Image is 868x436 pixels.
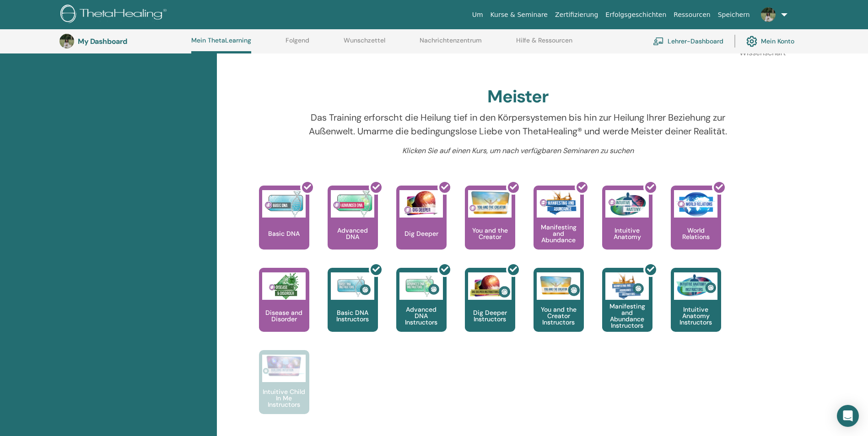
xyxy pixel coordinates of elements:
p: Intuitive Anatomy [602,227,652,240]
a: Manifesting and Abundance Manifesting and Abundance [534,186,584,268]
p: Klicken Sie auf einen Kurs, um nach verfügbaren Seminaren zu suchen [299,145,736,156]
img: World Relations [674,190,717,218]
a: Dig Deeper Instructors Dig Deeper Instructors [465,268,515,350]
img: logo.png [60,5,170,25]
a: Ressourcen [670,6,714,23]
a: Um [469,6,487,23]
img: default.jpg [59,34,74,48]
p: You and the Creator Instructors [534,306,584,325]
img: Dig Deeper [399,190,443,218]
a: Manifesting and Abundance Instructors Manifesting and Abundance Instructors [602,268,652,350]
a: Wunschzettel [344,37,385,51]
p: Dig Deeper Instructors [465,309,515,322]
img: You and the Creator [468,190,512,215]
p: Advanced DNA Instructors [396,306,447,325]
img: default.jpg [761,7,776,22]
p: Intuitive Anatomy Instructors [671,306,721,325]
a: You and the Creator You and the Creator [465,186,515,268]
p: Meister [579,35,617,73]
h2: Meister [487,86,549,107]
p: Advanced DNA [328,227,378,240]
p: Das Training erforscht die Heilung tief in den Körpersystemen bis hin zur Heilung Ihrer Beziehung... [299,111,736,138]
img: Intuitive Anatomy [605,190,649,218]
img: Disease and Disorder [262,272,306,300]
img: Advanced DNA Instructors [399,272,443,300]
a: Advanced DNA Instructors Advanced DNA Instructors [396,268,447,350]
img: Basic DNA Instructors [331,272,374,300]
p: Dig Deeper [401,230,442,237]
img: Dig Deeper Instructors [468,272,512,300]
a: Nachrichtenzentrum [420,37,482,51]
p: Lehrer [418,35,457,73]
p: Intuitive Child In Me Instructors [259,388,309,408]
div: Open Intercom Messenger [837,405,859,427]
a: Intuitive Anatomy Instructors Intuitive Anatomy Instructors [671,268,721,350]
img: Manifesting and Abundance [537,190,580,218]
a: Mein ThetaLearning [191,37,251,53]
p: World Relations [671,227,721,240]
img: Intuitive Anatomy Instructors [674,272,717,300]
p: Praktiker [258,35,296,73]
a: Dig Deeper Dig Deeper [396,186,447,268]
a: Basic DNA Instructors Basic DNA Instructors [328,268,378,350]
p: Manifesting and Abundance Instructors [602,303,652,329]
a: You and the Creator Instructors You and the Creator Instructors [534,268,584,350]
a: Hilfe & Ressourcen [516,37,572,51]
a: Disease and Disorder Disease and Disorder [259,268,309,350]
h3: My Dashboard [78,37,169,46]
p: Basic DNA Instructors [328,309,378,322]
img: Basic DNA [262,190,306,218]
img: Advanced DNA [331,190,374,218]
a: Kurse & Seminare [487,6,551,23]
a: Folgend [286,37,309,51]
a: Lehrer-Dashboard [653,31,723,51]
a: Basic DNA Basic DNA [259,186,309,268]
a: Advanced DNA Advanced DNA [328,186,378,268]
p: Manifesting and Abundance [534,224,584,243]
img: You and the Creator Instructors [537,272,580,300]
p: You and the Creator [465,227,515,240]
a: Zertifizierung [551,6,602,23]
a: Intuitive Anatomy Intuitive Anatomy [602,186,652,268]
a: Speichern [714,6,754,23]
img: Manifesting and Abundance Instructors [605,272,649,300]
p: Disease and Disorder [259,309,309,322]
p: Zertifikat der Wissenschaft [739,35,778,73]
a: World Relations World Relations [671,186,721,268]
img: Intuitive Child In Me Instructors [262,355,306,377]
a: Intuitive Child In Me Instructors Intuitive Child In Me Instructors [259,350,309,432]
img: chalkboard-teacher.svg [653,37,664,45]
a: Erfolgsgeschichten [602,6,670,23]
img: cog.svg [746,33,757,49]
a: Mein Konto [746,31,794,51]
